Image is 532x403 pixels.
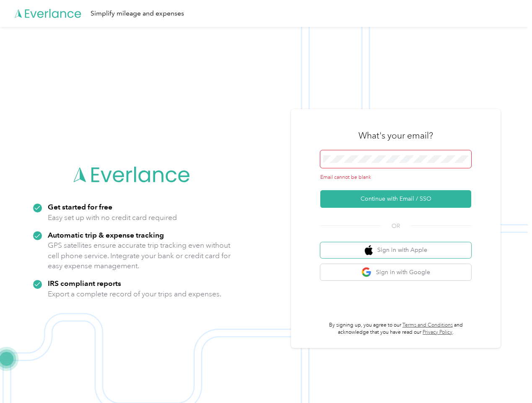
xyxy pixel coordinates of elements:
h3: What's your email? [358,130,433,141]
a: Privacy Policy [423,329,452,335]
span: OR [381,222,410,230]
p: Easy set up with no credit card required [48,212,177,223]
button: Continue with Email / SSO [320,190,471,208]
strong: Get started for free [48,202,112,211]
strong: IRS compliant reports [48,279,121,288]
button: google logoSign in with Google [320,264,471,280]
p: Export a complete record of your trips and expenses. [48,289,221,299]
p: GPS satellites ensure accurate trip tracking even without cell phone service. Integrate your bank... [48,240,231,271]
a: Terms and Conditions [402,322,453,328]
button: apple logoSign in with Apple [320,242,471,259]
img: apple logo [365,245,373,256]
p: By signing up, you agree to our and acknowledge that you have read our . [320,322,471,336]
strong: Automatic trip & expense tracking [48,230,164,239]
div: Email cannot be blank [320,174,471,181]
div: Simplify mileage and expenses [91,8,184,19]
img: google logo [361,267,372,277]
